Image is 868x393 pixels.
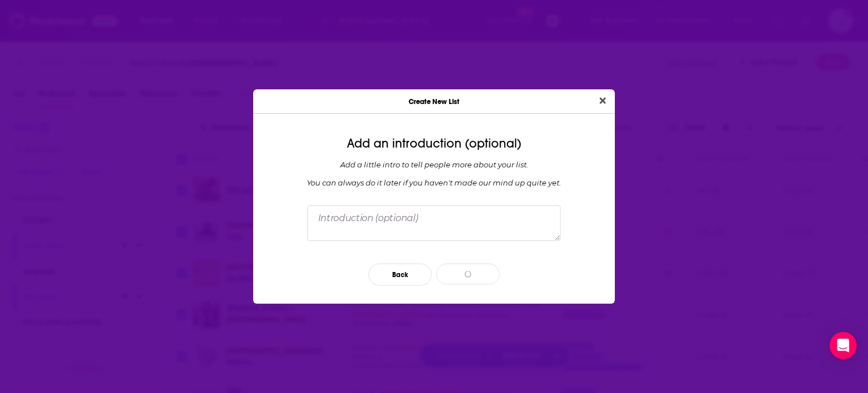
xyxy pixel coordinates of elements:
div: Add a little intro to tell people more about your list. You can always do it later if you haven '... [262,160,606,187]
div: Open Intercom Messenger [830,332,857,359]
div: Create New List [253,89,615,114]
div: Add an introduction (optional) [262,136,606,151]
button: Back [368,264,432,286]
button: Close [595,94,610,108]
